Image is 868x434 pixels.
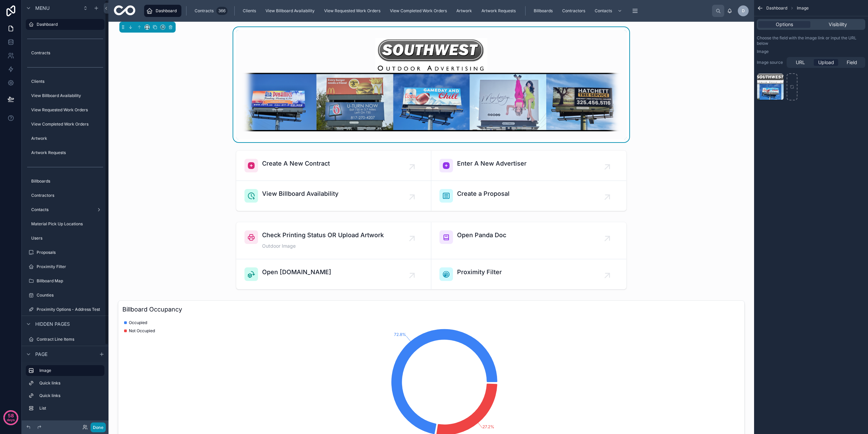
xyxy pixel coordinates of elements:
[26,190,104,201] a: Contractors
[22,362,108,420] div: scrollable content
[829,21,847,28] span: Visibility
[776,21,793,28] span: Options
[26,304,104,315] a: Proximity Options - Address Test
[37,307,103,312] label: Proximity Options - Address Test
[31,107,103,113] label: View Requested Work Orders
[796,59,805,66] span: URL
[766,5,787,11] span: Dashboard
[26,276,104,286] a: Billboard Map
[742,8,745,14] span: D
[191,5,230,17] a: Contracts366
[37,293,103,298] label: Counties
[31,121,103,127] label: View Completed Work Orders
[562,8,585,14] span: Contractors
[31,207,94,212] label: Contacts
[26,290,104,301] a: Counties
[91,422,106,432] button: Done
[390,8,447,14] span: View Completed Work Orders
[243,8,256,14] span: Clients
[26,147,104,158] a: Artwork Requests
[31,79,103,84] label: Clients
[757,60,784,65] label: Image source
[31,93,103,98] label: View Billboard Availability
[31,150,103,155] label: Artwork Requests
[26,19,104,30] a: Dashboard
[478,5,520,17] a: Artwork Requests
[156,8,177,14] span: Dashboard
[195,8,214,14] span: Contracts
[39,368,99,373] label: Image
[26,176,104,187] a: Billboards
[321,5,385,17] a: View Requested Work Orders
[456,8,472,14] span: Artwork
[534,8,553,14] span: Billboards
[26,334,104,345] a: Contract Line Items
[37,337,103,342] label: Contract Line Items
[26,219,104,229] a: Material Pick Up Locations
[757,49,769,54] label: Image
[39,393,102,398] label: Quick links
[26,90,104,101] a: View Billboard Availability
[39,405,102,411] label: List
[26,105,104,115] a: View Requested Work Orders
[37,264,103,269] label: Proximity Filter
[481,8,516,14] span: Artwork Requests
[31,221,103,227] label: Material Pick Up Locations
[26,233,104,244] a: Users
[818,59,834,66] span: Upload
[797,5,809,11] span: Image
[37,278,103,284] label: Billboard Map
[591,5,626,17] a: Contacts
[26,204,104,215] a: Contacts
[37,22,100,27] label: Dashboard
[39,380,102,386] label: Quick links
[236,38,627,131] img: 25921-BILLBOARD-BANNER.png
[114,5,135,16] img: App logo
[324,8,380,14] span: View Requested Work Orders
[26,133,104,144] a: Artwork
[453,5,477,17] a: Artwork
[8,412,14,419] p: 58
[265,8,315,14] span: View Billboard Availability
[37,250,103,255] label: Proposals
[35,5,50,12] span: Menu
[31,235,103,241] label: Users
[26,261,104,272] a: Proximity Filter
[530,5,557,17] a: Billboards
[262,5,319,17] a: View Billboard Availability
[31,136,103,141] label: Artwork
[595,8,612,14] span: Contacts
[144,5,181,17] a: Dashboard
[26,48,104,58] a: Contracts
[26,247,104,258] a: Proposals
[387,5,452,17] a: View Completed Work Orders
[7,415,15,424] p: days
[141,3,712,18] div: scrollable content
[26,76,104,87] a: Clients
[31,193,103,198] label: Contractors
[26,119,104,130] a: View Completed Work Orders
[31,178,103,184] label: Billboards
[35,351,47,358] span: Page
[757,35,865,46] label: Choose the field with the image link or input the URL below
[216,7,228,15] div: 366
[31,50,103,56] label: Contracts
[35,321,70,327] span: Hidden pages
[847,59,857,66] span: Field
[559,5,590,17] a: Contractors
[239,5,261,17] a: Clients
